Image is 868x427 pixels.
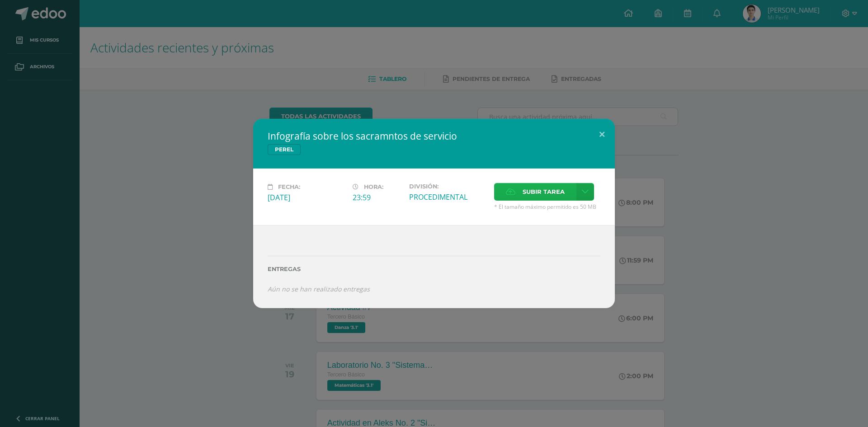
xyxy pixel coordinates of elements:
[353,192,402,202] div: 23:59
[268,266,600,272] label: Entregas
[523,183,565,200] span: Subir tarea
[268,285,370,293] i: Aún no se han realizado entregas
[494,203,600,211] span: * El tamaño máximo permitido es 50 MB
[409,183,487,190] label: División:
[278,183,300,190] span: Fecha:
[364,183,383,190] span: Hora:
[268,130,600,142] h2: Infografía sobre los sacramntos de servicio
[589,119,615,150] button: Close (Esc)
[409,192,487,202] div: PROCEDIMENTAL
[268,192,345,202] div: [DATE]
[268,144,301,155] span: PEREL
